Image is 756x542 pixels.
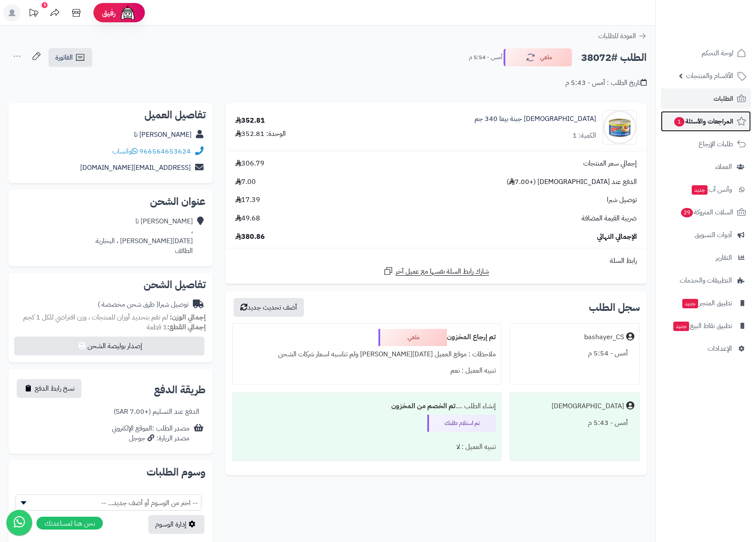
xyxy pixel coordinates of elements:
[147,322,206,332] small: 1 قطعة
[234,298,304,317] button: أضف تحديث جديد
[235,177,256,187] span: 7.00
[661,225,751,245] a: أدوات التسويق
[661,43,751,63] a: لوحة التحكم
[378,329,447,346] div: ملغي
[715,161,732,173] span: العملاء
[396,267,489,277] span: شارك رابط السلة نفسها مع عميل آخر
[23,4,44,24] a: تحديثات المنصة
[23,312,168,322] span: لم تقم بتحديد أوزان للمنتجات ، وزن افتراضي للكل 1 كجم
[148,515,204,534] a: إدارة الوسوم
[681,208,693,217] span: 29
[235,232,265,242] span: 380.86
[383,266,489,277] a: شارك رابط السلة نفسها مع عميل آخر
[112,424,189,443] div: مصدر الطلب :الموقع الإلكتروني
[167,322,206,332] strong: إجمالي القطع:
[474,114,596,124] a: [DEMOGRAPHIC_DATA] جبنة بيغا 340 جم
[15,467,206,477] h2: وسوم الطلبات
[139,146,191,157] a: 966564653624
[427,415,496,432] div: تم استلام طلبك
[552,401,624,411] div: [DEMOGRAPHIC_DATA]
[238,398,495,415] div: إنشاء الطلب ....
[686,70,733,82] span: الأقسام والمنتجات
[699,138,733,150] span: طلبات الإرجاع
[582,214,637,223] span: ضريبة القيمة المضافة
[391,401,456,411] b: تم الخصم من المخزون
[112,146,138,157] a: واتساب
[581,49,647,66] h2: الطلب #38072
[661,111,751,132] a: المراجعات والأسئلة1
[661,88,751,109] a: الطلبات
[235,195,260,205] span: 17.39
[598,31,647,41] a: العودة للطلبات
[682,299,698,308] span: جديد
[504,48,572,66] button: ملغي
[15,110,206,120] h2: تفاصيل العميل
[691,184,732,196] span: وآتس آب
[708,343,732,355] span: الإعدادات
[692,185,708,195] span: جديد
[98,300,189,310] div: توصيل شبرا
[661,157,751,177] a: العملاء
[98,299,159,310] span: ( طرق شحن مخصصة )
[674,117,684,126] span: 1
[603,110,636,145] img: 1673366043-%D8%AA%D9%86%D8%B2%D9%8A%D9%84%20(2)-90x90.jpg
[716,252,732,264] span: التقارير
[661,202,751,223] a: السلات المتروكة29
[229,256,643,266] div: رابط السلة
[42,2,48,8] div: 9
[565,78,647,88] div: تاريخ الطلب : أمس - 5:43 م
[238,439,495,455] div: تنبيه العميل : لا
[15,196,206,207] h2: عنوان الشحن
[102,8,116,18] span: رفيق
[597,232,637,242] span: الإجمالي النهائي
[114,407,199,417] div: الدفع عند التسليم (+7.00 SAR)
[661,316,751,336] a: تطبيق نقاط البيعجديد
[14,337,204,355] button: إصدار بوليصة الشحن
[583,159,637,169] span: إجمالي سعر المنتجات
[598,31,636,41] span: العودة للطلبات
[15,280,206,290] h2: تفاصيل الشحن
[661,270,751,291] a: التطبيقات والخدمات
[238,362,495,379] div: تنبيه العميل : نعم
[507,177,637,187] span: الدفع عند [DEMOGRAPHIC_DATA] (+7.00 )
[238,346,495,363] div: ملاحظات : موقع العميل [DATE][PERSON_NAME] ولم تناسبه اسعار شركات الشحن
[698,21,748,39] img: logo-2.png
[17,379,81,398] button: نسخ رابط الدفع
[714,93,733,105] span: الطلبات
[515,415,634,431] div: أمس - 5:43 م
[96,217,193,256] div: [PERSON_NAME] تا ، [DATE][PERSON_NAME] ، البخارية الطائف
[695,229,732,241] span: أدوات التسويق
[469,53,502,62] small: أمس - 5:54 م
[661,179,751,200] a: وآتس آبجديد
[134,129,192,140] a: [PERSON_NAME] تا
[672,320,732,332] span: تطبيق نقاط البيع
[673,322,689,331] span: جديد
[112,434,189,443] div: مصدر الزيارة: جوجل
[702,47,733,59] span: لوحة التحكم
[154,385,206,395] h2: طريقة الدفع
[447,332,496,342] b: تم إرجاع المخزون
[235,116,265,126] div: 352.81
[55,52,73,63] span: الفاتورة
[661,247,751,268] a: التقارير
[680,274,732,286] span: التطبيقات والخدمات
[681,297,732,309] span: تطبيق المتجر
[515,345,634,362] div: أمس - 5:54 م
[661,293,751,313] a: تطبيق المتجرجديد
[235,214,260,223] span: 49.68
[607,195,637,205] span: توصيل شبرا
[661,338,751,359] a: الإعدادات
[35,383,75,394] span: نسخ رابط الدفع
[119,4,136,21] img: ai-face.png
[584,332,624,342] div: bashayer_CS
[80,163,191,173] a: [EMAIL_ADDRESS][DOMAIN_NAME]
[680,206,733,218] span: السلات المتروكة
[661,134,751,154] a: طلبات الإرجاع
[673,115,733,127] span: المراجعات والأسئلة
[235,129,286,139] div: الوحدة: 352.81
[16,495,201,511] span: -- اختر من الوسوم أو أضف جديد... --
[15,494,201,511] span: -- اختر من الوسوم أو أضف جديد... --
[48,48,92,67] a: الفاتورة
[235,159,264,169] span: 306.79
